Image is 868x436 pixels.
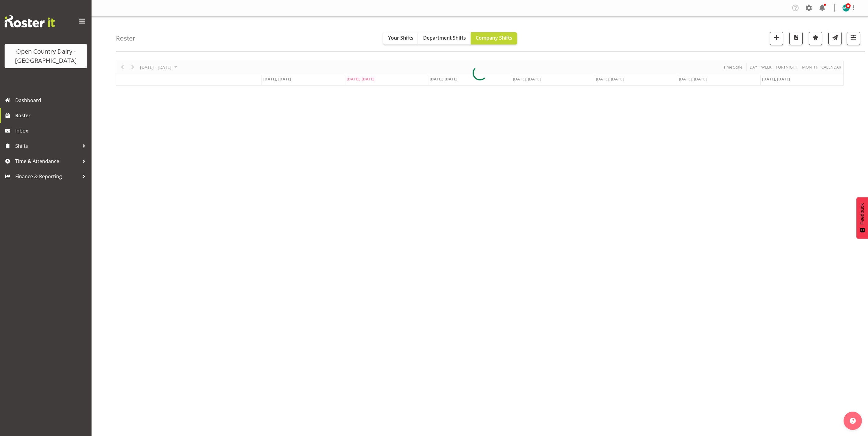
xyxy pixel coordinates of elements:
img: help-xxl-2.png [850,418,856,424]
button: Add a new shift [770,32,783,45]
img: michael-campbell11468.jpg [842,4,850,12]
span: Inbox [15,126,88,135]
button: Company Shifts [471,32,517,44]
span: Shifts [15,141,79,151]
span: Company Shifts [476,34,512,41]
span: Dashboard [15,96,88,105]
span: Time & Attendance [15,157,79,166]
span: Your Shifts [388,34,413,41]
div: Open Country Dairy - [GEOGRAPHIC_DATA] [11,47,81,65]
h4: Roster [116,35,135,42]
button: Highlight an important date within the roster. [809,32,822,45]
span: Finance & Reporting [15,172,79,181]
span: Feedback [859,203,865,225]
button: Send a list of all shifts for the selected filtered period to all rostered employees. [828,32,842,45]
span: Department Shifts [423,34,466,41]
button: Feedback - Show survey [856,197,868,239]
button: Department Shifts [418,32,471,44]
img: Rosterit website logo [5,15,55,27]
button: Filter Shifts [847,32,860,45]
span: Roster [15,111,88,120]
button: Download a PDF of the roster according to the set date range. [789,32,803,45]
button: Your Shifts [383,32,418,44]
